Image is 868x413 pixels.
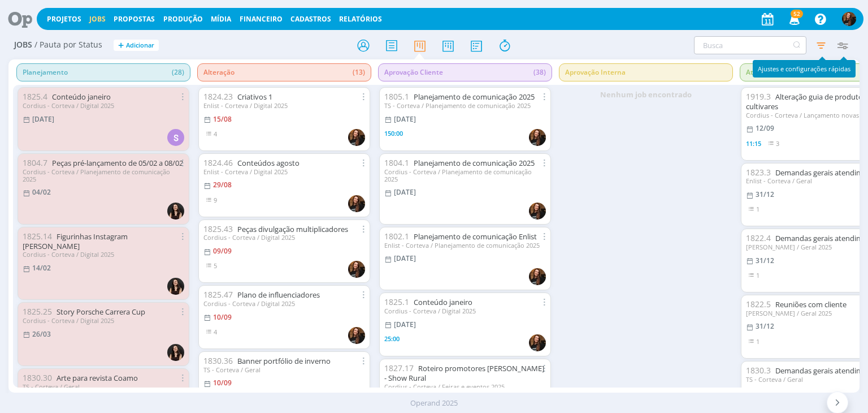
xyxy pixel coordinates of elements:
: [DATE] [394,320,416,329]
a: Conteúdo janeiro [52,92,111,102]
: 10/09 [213,312,232,322]
span: 1830.3 [746,365,771,376]
span: 1830.30 [23,372,52,383]
span: 1804.7 [23,157,47,168]
div: Cordius - Corteva / Digital 2025 [23,317,184,324]
div: Cordius - Corteva / Planejamento de comunicação 2025 [23,168,184,183]
span: 1824.23 [203,91,233,102]
span: 1823.3 [746,167,771,178]
img: T [529,334,546,351]
img: T [348,129,365,146]
div: Enlist - Corteva / Digital 2025 [203,168,365,175]
span: Adicionar [126,42,154,49]
div: TS - Corteva / Geral [23,383,184,390]
img: T [529,268,546,285]
a: Projetos [47,14,81,24]
span: 1822.5 [746,299,771,309]
div: Enlist - Corteva / Planejamento de comunicação 2025 [384,242,546,249]
a: Reuniões com cliente [775,299,847,309]
input: Busca [694,36,806,54]
div: Cordius - Corteva / Planejamento de comunicação 2025 [384,168,546,183]
span: 1 [756,205,759,213]
span: 9 [214,196,217,204]
button: T [841,9,857,29]
span: 5 [214,261,217,270]
div: Enlist - Corteva / Digital 2025 [203,102,365,109]
span: Propostas [114,14,155,24]
div: S [167,129,184,146]
button: Financeiro [236,15,286,24]
div: Cordius - Corteva / Feiras e eventos 2025 [384,383,546,390]
a: Roteiro promotores [PERSON_NAME] - Show Rural [384,363,544,383]
div: TS - Corteva / Planejamento de comunicação 2025 [384,102,546,109]
span: 1825.25 [23,306,52,317]
a: Story Porsche Carrera Cup [57,307,145,317]
span: 1805.1 [384,91,409,102]
: [DATE] [394,187,416,197]
span: 3 [776,139,779,148]
button: Propostas [110,15,158,24]
span: 1 [756,337,759,346]
a: Mídia [211,14,231,24]
span: 1824.46 [203,157,233,168]
span: 1825.43 [203,223,233,234]
span: Jobs [14,40,32,50]
span: Aprovação Cliente [378,63,552,81]
: 09/09 [213,246,232,256]
a: Financeiro [240,14,283,24]
span: (13) [353,64,365,81]
img: I [167,203,184,220]
span: Alteração [197,63,371,81]
img: I [167,344,184,361]
span: 150:00 [384,129,403,137]
span: 1 [756,271,759,279]
img: T [348,327,365,344]
span: / Pauta por Status [34,40,102,50]
a: Peças divulgação multiplicadores [237,224,348,234]
span: 1802.1 [384,231,409,242]
span: 1804.1 [384,157,409,168]
a: Plano de influenciadores [237,290,320,300]
a: Arte para revista Coamo [57,373,138,383]
a: Banner portfólio de inverno [237,356,331,366]
a: Criativos 1 [237,92,272,102]
span: 4 [214,130,217,138]
span: 1830.36 [203,355,233,366]
: 31/12 [756,321,774,331]
span: 1825.47 [203,289,233,300]
span: 1827.17 [384,363,414,373]
span: + [118,40,124,51]
: [DATE] [394,253,416,263]
a: Figurinhas Instagram [PERSON_NAME] [23,231,128,251]
span: Aprovação Interna [559,63,733,81]
span: Planejamento [16,63,190,81]
img: T [348,261,365,278]
: 31/12 [756,190,774,199]
div: Nenhum job encontrado [555,85,736,105]
a: Relatórios [339,14,382,24]
button: Jobs [86,15,109,24]
button: Projetos [44,15,85,24]
div: Ajustes e configurações rápidas [753,60,856,78]
span: (28) [172,64,184,81]
a: Conteúdos agosto [237,158,300,168]
a: Jobs [89,14,106,24]
div: Cordius - Corteva / Digital 2025 [384,307,546,315]
a: Conteúdo janeiro [414,297,472,307]
div: Cordius - Corteva / Digital 2025 [203,234,365,241]
: 29/08 [213,180,232,190]
: 12/09 [756,123,774,133]
: 31/12 [756,256,774,265]
div: TS - Corteva / Geral [203,366,365,373]
a: Peças pré-lançamento de 05/02 a 08/02 [52,158,183,168]
: 14/02 [32,263,51,273]
div: Cordius - Corteva / Digital 2025 [203,300,365,307]
span: (38) [533,64,546,81]
: 10/09 [213,378,232,388]
span: 11:15 [746,139,761,148]
img: T [529,129,546,146]
img: T [842,12,856,26]
img: T [348,195,365,212]
span: Cadastros [290,14,331,24]
img: I [167,278,184,295]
